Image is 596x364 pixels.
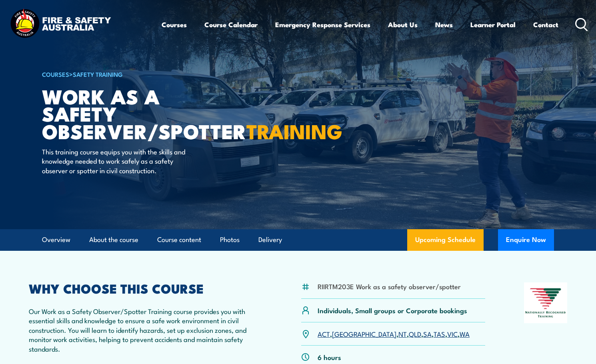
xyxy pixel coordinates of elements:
[246,115,342,146] strong: TRAINING
[318,306,467,315] p: Individuals, Small groups or Corporate bookings
[89,229,138,250] a: About the course
[42,229,70,250] a: Overview
[29,282,262,294] h2: WHY CHOOSE THIS COURSE
[435,14,453,35] a: News
[318,282,461,291] li: RIIRTM203E Work as a safety observer/spotter
[42,147,188,175] p: This training course equips you with the skills and knowledge needed to work safely as a safety o...
[318,329,470,338] p: , , , , , , ,
[318,329,330,338] a: ACT
[388,14,418,35] a: About Us
[447,329,458,338] a: VIC
[275,14,370,35] a: Emergency Response Services
[498,229,554,251] button: Enquire Now
[42,70,69,78] a: COURSES
[204,14,258,35] a: Course Calendar
[42,87,240,139] h1: Work as a Safety Observer/Spotter
[423,329,432,338] a: SA
[524,282,567,323] img: Nationally Recognised Training logo.
[434,329,445,338] a: TAS
[42,69,240,79] h6: >
[318,352,341,362] p: 6 hours
[533,14,558,35] a: Contact
[332,329,396,338] a: [GEOGRAPHIC_DATA]
[220,229,240,250] a: Photos
[157,229,201,250] a: Course content
[460,329,470,338] a: WA
[470,14,516,35] a: Learner Portal
[162,14,187,35] a: Courses
[73,70,123,78] a: Safety Training
[258,229,282,250] a: Delivery
[409,329,421,338] a: QLD
[407,229,484,251] a: Upcoming Schedule
[29,306,262,353] p: Our Work as a Safety Observer/Spotter Training course provides you with essential skills and know...
[398,329,407,338] a: NT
